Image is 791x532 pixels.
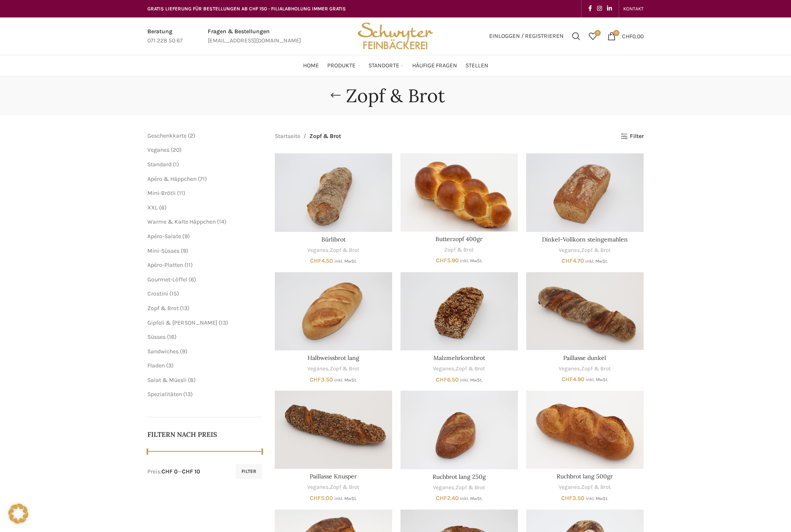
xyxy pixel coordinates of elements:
[585,28,601,44] div: Meine Wunschliste
[613,30,619,36] span: 0
[310,376,321,383] span: CHF
[147,204,158,211] a: XXL
[147,190,176,197] span: Mini-Brötli
[586,496,608,501] small: inkl. MwSt.
[489,33,564,39] span: Einloggen / Registrieren
[460,496,483,501] small: inkl. MwSt.
[330,483,359,491] a: Zopf & Brot
[307,483,328,491] a: Veganes
[526,246,644,254] div: ,
[147,218,216,225] a: Warme & Kalte Häppchen
[568,28,585,44] div: Suchen
[147,348,179,355] span: Sandwiches
[562,376,573,383] span: CHF
[594,3,604,15] a: Instagram social link
[147,319,217,326] a: Gipfeli & [PERSON_NAME]
[330,365,359,373] a: Zopf & Brot
[581,483,611,491] a: Zopf & Brot
[400,391,518,469] a: Ruchbrot lang 250g
[208,27,301,46] a: Infobox link
[147,175,197,182] a: Apéro & Häppchen
[334,496,357,501] small: inkl. MwSt.
[325,87,346,104] a: Go back
[433,473,486,480] a: Ruchbrot lang 250g
[147,261,183,268] span: Apéro-Platten
[147,6,346,12] span: GRATIS LIEFERUNG FÜR BESTELLUNGEN AB CHF 150 - FILIALABHOLUNG IMMER GRATIS
[275,246,392,254] div: ,
[561,495,572,502] span: CHF
[559,483,580,491] a: Veganes
[147,333,166,340] a: Süsses
[147,146,169,153] a: Veganes
[334,377,357,383] small: inkl. MwSt.
[460,377,483,383] small: inkl. MwSt.
[275,483,392,491] div: ,
[444,246,474,254] a: Zopf & Brot
[436,376,459,383] bdi: 6.50
[621,133,644,140] a: Filter
[161,204,164,211] span: 6
[182,348,185,355] span: 9
[526,153,644,232] a: Dinkel-Vollkorn steingemahlen
[355,32,436,39] a: Site logo
[147,233,181,240] a: Apéro-Salate
[586,3,594,15] a: Facebook social link
[412,57,457,74] a: Häufige Fragen
[275,132,341,141] nav: Breadcrumb
[562,257,573,264] span: CHF
[594,30,601,36] span: 0
[275,391,392,469] a: Paillasse Knusper
[435,235,483,243] a: Butterzopf 400gr
[346,85,445,107] h1: Zopf & Brot
[603,28,648,44] a: 0 CHF0.00
[330,246,359,254] a: Zopf & Brot
[147,132,187,139] a: Geschenkkarte
[147,27,183,46] a: Infobox link
[147,391,182,398] span: Spezialitäten
[436,376,447,383] span: CHF
[310,473,357,480] a: Paillasse Knusper
[183,247,186,254] span: 9
[221,319,226,326] span: 13
[191,276,194,283] span: 6
[622,32,644,39] bdi: 0.00
[581,246,611,254] a: Zopf & Brot
[309,132,341,141] span: Zopf & Brot
[355,17,436,55] img: Bäckerei Schwyter
[173,146,179,153] span: 20
[526,483,644,491] div: ,
[310,376,333,383] bdi: 3.50
[436,257,459,264] bdi: 5.90
[436,257,447,264] span: CHF
[303,62,319,70] span: Home
[460,258,483,264] small: inkl. MwSt.
[563,354,606,362] a: Paillasse dunkel
[307,246,328,254] a: Veganes
[275,153,392,232] a: Bürlibrot
[308,354,359,362] a: Halbweissbrot lang
[310,257,321,264] span: CHF
[182,468,200,475] span: CHF 10
[175,161,177,168] span: 1
[400,484,518,492] div: ,
[200,175,205,182] span: 71
[219,218,224,225] span: 14
[303,57,319,74] a: Home
[275,365,392,373] div: ,
[162,468,178,475] span: CHF 0
[307,365,328,373] a: Veganes
[147,247,179,254] a: Mini-Süsses
[147,161,172,168] a: Standard
[562,376,585,383] bdi: 4.90
[147,290,168,297] a: Crostini
[436,495,459,502] bdi: 2.40
[526,391,644,469] a: Ruchbrot lang 500gr
[622,32,632,39] span: CHF
[275,132,300,141] a: Startseite
[147,377,187,384] a: Salat & Müesli
[465,57,488,74] a: Stellen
